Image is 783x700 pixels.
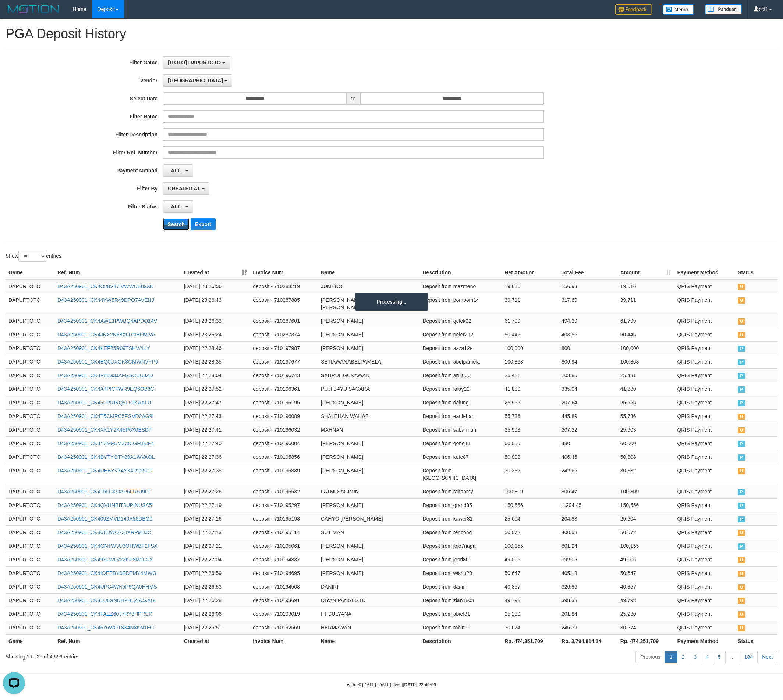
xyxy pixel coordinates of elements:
td: 50,445 [617,328,674,341]
td: deposit - 710288219 [250,279,318,293]
td: [PERSON_NAME] ASIAN [PERSON_NAME] [318,293,420,314]
div: Processing... [355,293,428,311]
td: [DATE] 22:26:06 [181,607,250,621]
a: D43A250901_CK4GNTW3U3OHWBF2FSX [57,543,157,549]
td: [PERSON_NAME] [318,436,420,450]
th: Ref. Num [54,266,181,279]
a: 1 [665,651,677,663]
a: D43A250901_CK4676WOT8X4N8KN1EC [57,625,154,631]
td: deposit - 710197987 [250,341,318,355]
td: 100,155 [617,539,674,553]
td: Deposit from sabarman [419,423,502,436]
a: D43A250901_CK4BYTYOTY89A1WVAOL [57,454,155,460]
td: 25,604 [502,512,559,525]
span: PAID [738,359,745,365]
th: Amount: activate to sort column ascending [617,266,674,279]
td: [DATE] 23:26:24 [181,328,250,341]
td: 405.18 [559,566,617,580]
a: Next [757,651,777,663]
td: QRIS Payment [674,464,735,485]
td: deposit - 710287885 [250,293,318,314]
td: 317.69 [559,293,617,314]
span: CREATED AT [168,186,200,192]
td: JUMENO [318,279,420,293]
span: [ITOTO] DAPURTOTO [168,60,221,65]
a: 184 [740,651,758,663]
td: 1,204.45 [559,498,617,512]
td: DAPURTOTO [6,396,54,409]
span: UNPAID [738,332,745,338]
th: Payment Method [674,266,735,279]
span: PAID [738,516,745,522]
td: [DATE] 23:26:56 [181,279,250,293]
td: QRIS Payment [674,396,735,409]
td: [PERSON_NAME] [318,553,420,566]
span: - ALL - [168,168,184,174]
th: Description [419,266,502,279]
td: Deposit from [GEOGRAPHIC_DATA] [419,464,502,485]
td: SUTIMAN [318,525,420,539]
td: [DATE] 22:27:04 [181,553,250,566]
td: [DATE] 22:27:41 [181,423,250,436]
td: 806.47 [559,485,617,498]
td: QRIS Payment [674,580,735,593]
td: [DATE] 22:27:43 [181,409,250,423]
span: UNPAID [738,530,745,536]
a: D43A250901_CK4QVHNBIT3UPINUSA5 [57,502,152,508]
td: QRIS Payment [674,409,735,423]
td: DAPURTOTO [6,566,54,580]
td: [DATE] 23:26:33 [181,314,250,328]
td: DAPURTOTO [6,314,54,328]
td: 800 [559,341,617,355]
td: QRIS Payment [674,314,735,328]
td: 480 [559,436,617,450]
span: UNPAID [738,318,745,325]
td: [DATE] 22:28:04 [181,368,250,382]
td: Deposit from jojo7naga [419,539,502,553]
td: 150,556 [617,498,674,512]
td: QRIS Payment [674,512,735,525]
td: 25,604 [617,512,674,525]
td: deposit - 710195856 [250,450,318,464]
td: deposit - 710196089 [250,409,318,423]
span: PAID [738,454,745,461]
td: 41,880 [502,382,559,396]
td: Deposit from abelpamela [419,355,502,368]
td: 207.22 [559,423,617,436]
td: SETIAWANABELPAMELA [318,355,420,368]
td: DANIRI [318,580,420,593]
td: [PERSON_NAME] [318,539,420,553]
td: DAPURTOTO [6,423,54,436]
td: 41,880 [617,382,674,396]
button: [ITOTO] DAPURTOTO [163,56,230,69]
td: DAPURTOTO [6,485,54,498]
td: deposit - 710195061 [250,539,318,553]
td: 801.24 [559,539,617,553]
td: DAPURTOTO [6,512,54,525]
td: SHALEHAN WAHAB [318,409,420,423]
a: D43A250901_CK4FAEZ60J7RY3HPRER [57,611,152,617]
td: [PERSON_NAME] [318,566,420,580]
td: QRIS Payment [674,355,735,368]
button: [GEOGRAPHIC_DATA] [163,74,232,87]
td: 49,798 [502,593,559,607]
button: Search [163,218,189,230]
td: deposit - 710195297 [250,498,318,512]
td: 61,799 [502,314,559,328]
td: 392.05 [559,553,617,566]
td: QRIS Payment [674,328,735,341]
td: 494.39 [559,314,617,328]
td: DAPURTOTO [6,553,54,566]
td: 60,000 [617,436,674,450]
th: Created at: activate to sort column ascending [181,266,250,279]
td: 49,006 [502,553,559,566]
span: PAID [738,543,745,550]
td: [DATE] 22:27:36 [181,450,250,464]
td: Deposit from wisnu20 [419,566,502,580]
td: deposit - 710195532 [250,485,318,498]
td: 100,000 [502,341,559,355]
th: Total Fee [559,266,617,279]
span: UNPAID [738,571,745,577]
td: 156.93 [559,279,617,293]
a: 3 [689,651,701,663]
